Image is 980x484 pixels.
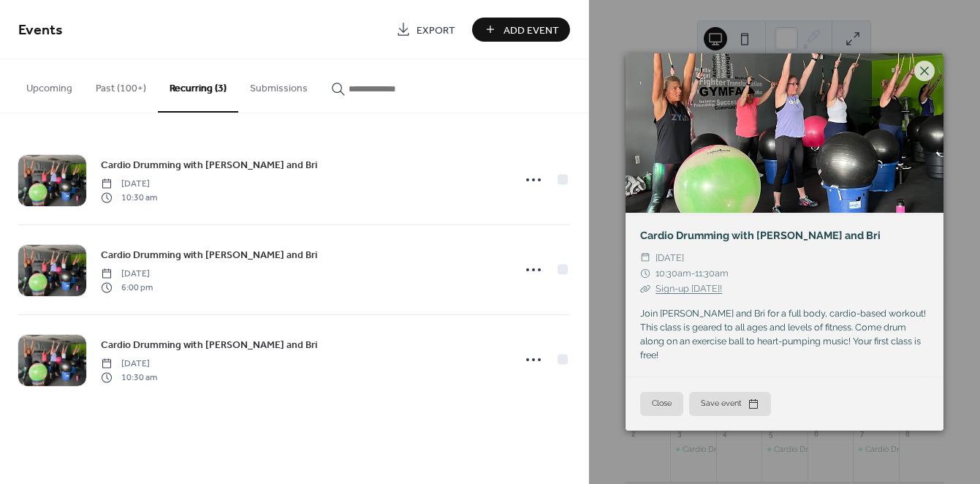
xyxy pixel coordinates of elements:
[640,250,650,265] div: ​
[15,59,84,111] button: Upcoming
[158,59,238,113] button: Recurring (3)
[626,307,943,363] div: Join [PERSON_NAME] and Bri for a full body, cardio-based workout! This class is geared to all age...
[101,358,157,371] span: [DATE]
[417,23,455,38] span: Export
[640,265,650,281] div: ​
[385,18,466,42] a: Export
[101,246,317,263] a: Cardio Drumming with [PERSON_NAME] and Bri
[695,268,729,279] span: 11:30am
[691,268,695,279] span: -
[238,59,319,111] button: Submissions
[101,156,317,173] a: Cardio Drumming with [PERSON_NAME] and Bri
[504,23,559,38] span: Add Event
[101,338,317,353] span: Cardio Drumming with [PERSON_NAME] and Bri
[640,229,881,241] a: Cardio Drumming with [PERSON_NAME] and Bri
[84,59,158,111] button: Past (100+)
[101,178,157,191] span: [DATE]
[101,371,157,384] span: 10:30 am
[101,248,317,263] span: Cardio Drumming with [PERSON_NAME] and Bri
[472,18,570,42] button: Add Event
[656,250,684,265] span: [DATE]
[101,191,157,204] span: 10:30 am
[656,283,722,294] a: Sign-up [DATE]!
[101,336,317,353] a: Cardio Drumming with [PERSON_NAME] and Bri
[656,268,691,279] span: 10:30am
[101,268,153,281] span: [DATE]
[640,281,650,296] div: ​
[18,16,63,45] span: Events
[689,392,771,415] button: Save event
[101,281,153,294] span: 6:00 pm
[101,158,317,173] span: Cardio Drumming with [PERSON_NAME] and Bri
[640,392,683,415] button: Close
